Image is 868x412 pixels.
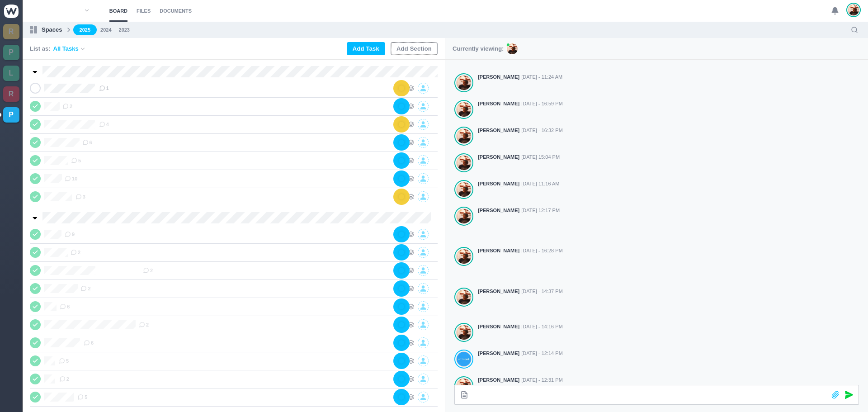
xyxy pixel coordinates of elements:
[53,44,79,53] span: All Tasks
[478,323,519,331] strong: [PERSON_NAME]
[848,4,859,16] img: Antonio Lopes
[457,208,471,224] img: Antonio Lopes
[457,182,471,197] img: Antonio Lopes
[478,73,519,81] strong: [PERSON_NAME]
[30,44,86,53] div: List as:
[3,107,19,123] a: P
[3,24,19,39] a: R
[478,100,519,108] strong: [PERSON_NAME]
[457,351,471,367] img: João Tosta
[521,127,563,134] span: [DATE] - 16:32 PM
[457,289,471,305] img: Antonio Lopes
[119,26,130,34] a: 2023
[521,288,563,295] span: [DATE] - 14:37 PM
[478,153,519,161] strong: [PERSON_NAME]
[478,180,519,188] strong: [PERSON_NAME]
[457,249,471,264] img: Antonio Lopes
[521,376,563,384] span: [DATE] - 12:31 PM
[521,207,560,214] span: [DATE] 12:17 PM
[4,5,19,18] img: winio
[521,180,559,188] span: [DATE] 11:16 AM
[521,100,563,108] span: [DATE] - 16:59 PM
[3,45,19,60] a: P
[3,66,19,81] a: L
[521,323,563,331] span: [DATE] - 14:16 PM
[100,26,111,34] a: 2024
[42,25,62,34] p: Spaces
[521,247,563,255] span: [DATE] - 16:28 PM
[478,288,519,295] strong: [PERSON_NAME]
[73,24,97,36] a: 2025
[457,325,471,340] img: Antonio Lopes
[521,350,563,357] span: [DATE] - 12:14 PM
[457,128,471,144] img: Antonio Lopes
[507,43,518,54] img: AL
[30,26,37,33] img: spaces
[457,155,471,170] img: Antonio Lopes
[478,350,519,357] strong: [PERSON_NAME]
[391,42,438,55] button: Add Section
[457,102,471,117] img: Antonio Lopes
[478,207,519,214] strong: [PERSON_NAME]
[521,153,560,161] span: [DATE] 15:04 PM
[453,44,504,53] p: Currently viewing:
[478,127,519,134] strong: [PERSON_NAME]
[521,73,562,81] span: [DATE] - 11:24 AM
[347,42,385,55] button: Add Task
[457,75,471,90] img: Antonio Lopes
[3,86,19,102] a: R
[478,376,519,384] strong: [PERSON_NAME]
[478,247,519,255] strong: [PERSON_NAME]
